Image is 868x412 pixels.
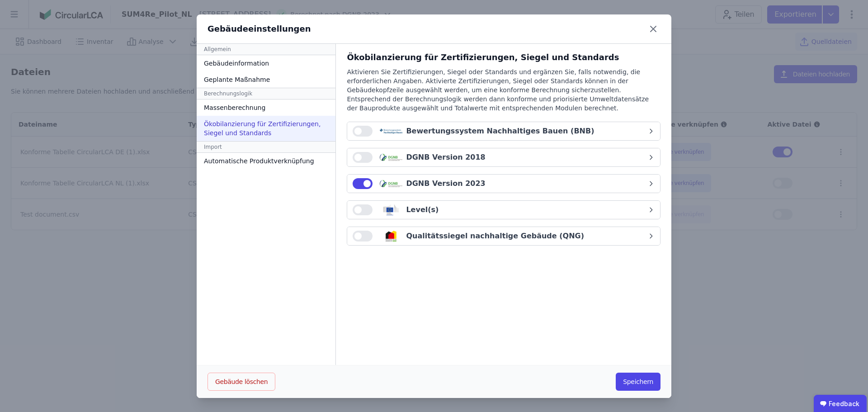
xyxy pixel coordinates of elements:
[197,44,335,55] div: Allgemein
[197,99,335,116] div: Massenberechnung
[406,126,594,137] div: Bewertungssystem Nachhaltiges Bauen (BNB)
[380,178,402,189] img: dgnb_logo-x_03lAI3.svg
[380,231,402,242] img: qng_logo-BKTGsvz4.svg
[197,116,335,141] div: Ökobilanzierung für Zertifizierungen, Siegel und Standards
[197,55,335,71] div: Gebäudeinformation
[380,152,402,163] img: dgnb_logo-x_03lAI3.svg
[347,51,660,64] div: Ökobilanzierung für Zertifizierungen, Siegel und Standards
[347,148,660,166] button: DGNB Version 2018
[347,122,660,140] button: Bewertungssystem Nachhaltiges Bauen (BNB)
[406,231,584,242] div: Qualitätssiegel nachhaltige Gebäude (QNG)
[406,152,485,163] div: DGNB Version 2018
[208,23,311,35] div: Gebäudeeinstellungen
[616,373,660,391] button: Speichern
[406,204,439,215] div: Level(s)
[380,126,402,137] img: bnb_logo-CNxcAojW.svg
[347,67,660,122] div: Aktivieren Sie Zertifizierungen, Siegel oder Standards und ergänzen Sie, falls notwendig, die erf...
[347,175,660,193] button: DGNB Version 2023
[197,153,335,169] div: Automatische Produktverknüpfung
[347,201,660,219] button: Level(s)
[197,88,335,99] div: Berechnungslogik
[197,71,335,88] div: Geplante Maßnahme
[347,227,660,245] button: Qualitätssiegel nachhaltige Gebäude (QNG)
[380,204,402,215] img: levels_logo-Bv5juQb_.svg
[406,178,485,189] div: DGNB Version 2023
[197,141,335,153] div: Import
[208,373,275,391] button: Gebäude löschen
